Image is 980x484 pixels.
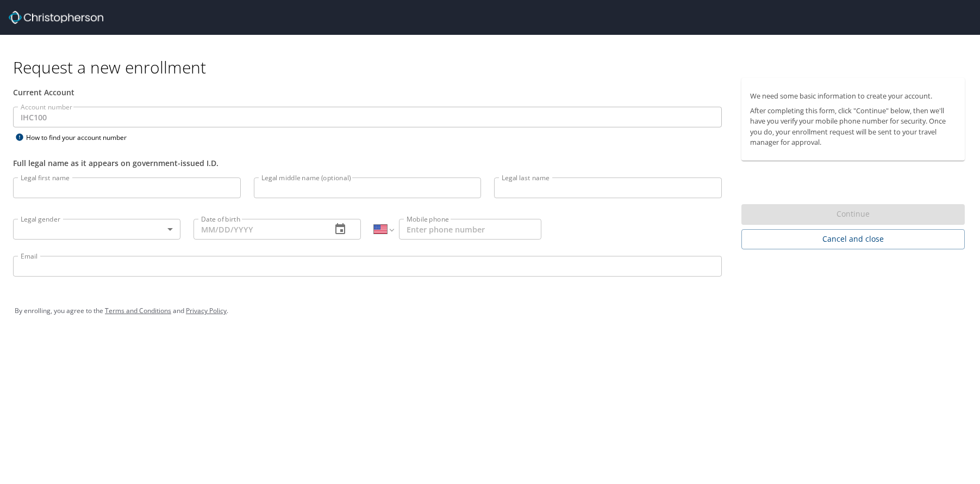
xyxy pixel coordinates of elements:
img: cbt logo [9,11,103,24]
div: Full legal name as it appears on government-issued I.D. [13,157,722,169]
div: ​ [13,219,180,240]
input: MM/DD/YYYY [193,219,323,240]
button: Cancel and close [741,229,965,249]
p: After completing this form, click "Continue" below, then we'll have you verify your mobile phone ... [750,106,956,148]
a: Privacy Policy [186,306,227,315]
div: Current Account [13,87,722,98]
span: Cancel and close [750,232,956,246]
h1: Request a new enrollment [13,57,973,78]
a: Terms and Conditions [105,306,171,315]
div: By enrolling, you agree to the and . [15,297,965,324]
div: How to find your account number [13,131,149,144]
p: We need some basic information to create your account. [750,91,956,101]
input: Enter phone number [399,219,541,240]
